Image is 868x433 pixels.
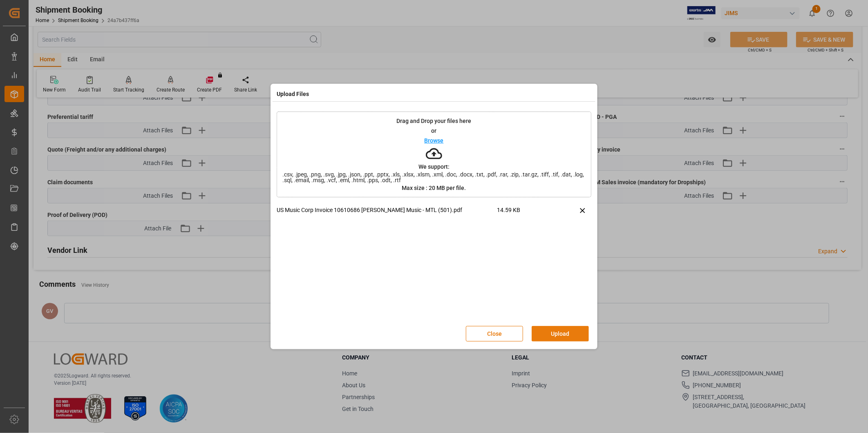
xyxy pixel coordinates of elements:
p: US Music Corp Invoice 10610686 [PERSON_NAME] Music - MTL (501).pdf [277,206,497,214]
span: 14.59 KB [497,206,553,220]
button: Close [466,326,523,341]
button: Upload [532,326,589,341]
p: We support: [418,164,450,170]
p: Browse [425,138,444,143]
div: Drag and Drop your files hereorBrowseWe support:.csv, .jpeg, .png, .svg, .jpg, .json, .ppt, .pptx... [277,112,591,197]
span: .csv, .jpeg, .png, .svg, .jpg, .json, .ppt, .pptx, .xls, .xlsx, .xlsm, .xml, .doc, .docx, .txt, .... [277,172,591,183]
p: Drag and Drop your files here [397,118,472,124]
p: or [432,128,437,134]
h4: Upload Files [277,90,309,98]
p: Max size : 20 MB per file. [402,185,466,191]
